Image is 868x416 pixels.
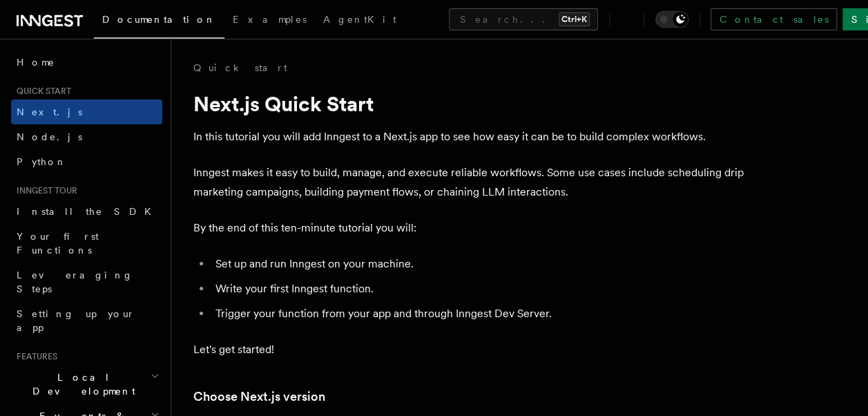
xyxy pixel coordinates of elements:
a: Your first Functions [11,224,162,263]
a: Node.js [11,124,162,149]
span: Inngest tour [11,185,77,196]
p: Let's get started! [193,340,746,359]
span: Leveraging Steps [17,270,133,294]
button: Toggle dark mode [655,11,688,28]
a: Home [11,50,162,75]
span: Your first Functions [17,231,99,256]
span: Home [17,55,55,69]
h1: Next.js Quick Start [193,91,746,116]
li: Trigger your function from your app and through Inngest Dev Server. [211,304,746,323]
button: Local Development [11,365,162,404]
span: Examples [233,14,307,25]
a: Install the SDK [11,199,162,224]
span: Next.js [17,106,82,117]
span: Documentation [102,14,216,25]
a: Leveraging Steps [11,263,162,301]
a: Examples [224,4,315,37]
a: Contact sales [711,8,837,30]
p: By the end of this ten-minute tutorial you will: [193,218,746,238]
span: Quick start [11,86,71,97]
a: Python [11,149,162,174]
span: Local Development [11,370,151,398]
p: In this tutorial you will add Inngest to a Next.js app to see how easy it can be to build complex... [193,127,746,146]
span: Features [11,351,57,362]
a: Choose Next.js version [193,387,325,406]
a: Documentation [94,4,224,39]
span: Install the SDK [17,206,160,217]
span: Setting up your app [17,308,135,333]
span: Python [17,156,67,167]
a: Quick start [193,61,287,75]
li: Write your first Inngest function. [211,279,746,299]
button: Search...Ctrl+K [449,8,598,30]
li: Set up and run Inngest on your machine. [211,254,746,274]
kbd: Ctrl+K [559,12,590,26]
p: Inngest makes it easy to build, manage, and execute reliable workflows. Some use cases include sc... [193,163,746,202]
a: Next.js [11,100,162,124]
a: Setting up your app [11,301,162,340]
span: AgentKit [323,14,396,25]
a: AgentKit [315,4,405,37]
span: Node.js [17,131,82,142]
